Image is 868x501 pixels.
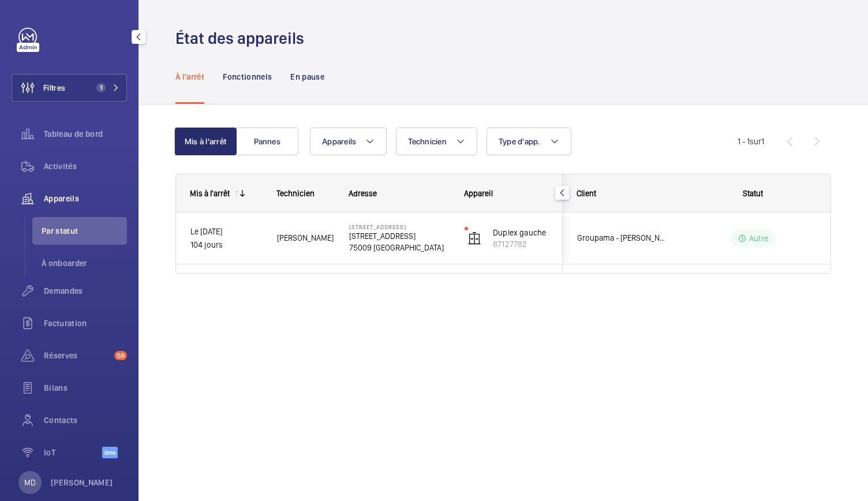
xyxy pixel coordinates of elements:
span: [PERSON_NAME] [277,231,334,245]
span: Technicien [408,137,447,146]
span: sur [750,137,761,146]
h1: État des appareils [175,28,311,49]
p: En pause [290,71,324,83]
div: Appareil [464,189,549,198]
span: Appareils [322,137,356,146]
p: 87127782 [493,238,548,250]
span: IoT [44,447,102,458]
p: À l'arrêt [175,71,204,83]
p: [STREET_ADDRESS] [349,223,450,230]
p: Le [DATE] [190,225,262,238]
span: Groupama - [PERSON_NAME] [577,231,666,245]
span: Technicien [276,189,315,198]
span: Contacts [44,414,127,426]
span: Filtres [43,82,65,94]
div: Mis à l'arrêt [190,189,230,198]
p: Duplex gauche [493,227,548,238]
span: À onboarder [42,257,127,269]
span: Facturation [44,317,127,329]
button: Mis à l'arrêt [174,128,237,155]
span: Beta [102,447,118,458]
span: 1 [96,83,106,92]
button: Filtres1 [12,74,127,102]
span: Tableau de bord [44,128,127,140]
span: Activités [44,160,127,172]
span: Type d'app. [499,137,541,146]
span: Par statut [42,225,127,237]
button: Appareils [310,128,387,155]
p: 104 jours [190,238,262,252]
span: 58 [114,351,127,360]
span: 1 - 1 1 [738,137,764,145]
button: Pannes [236,128,298,155]
p: [STREET_ADDRESS] [349,230,450,242]
span: Demandes [44,285,127,297]
span: Appareils [44,193,127,204]
button: Technicien [396,128,477,155]
p: Fonctionnels [223,71,272,83]
p: Autre [749,233,768,244]
span: Réserves [44,350,110,361]
span: Statut [743,189,763,198]
p: 75009 [GEOGRAPHIC_DATA] [349,242,450,253]
button: Type d'app. [487,128,571,155]
p: MD [24,477,36,488]
span: Bilans [44,382,127,394]
span: Client [577,189,596,198]
span: Adresse [349,189,377,198]
p: [PERSON_NAME] [51,477,113,488]
img: elevator.svg [467,231,481,245]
